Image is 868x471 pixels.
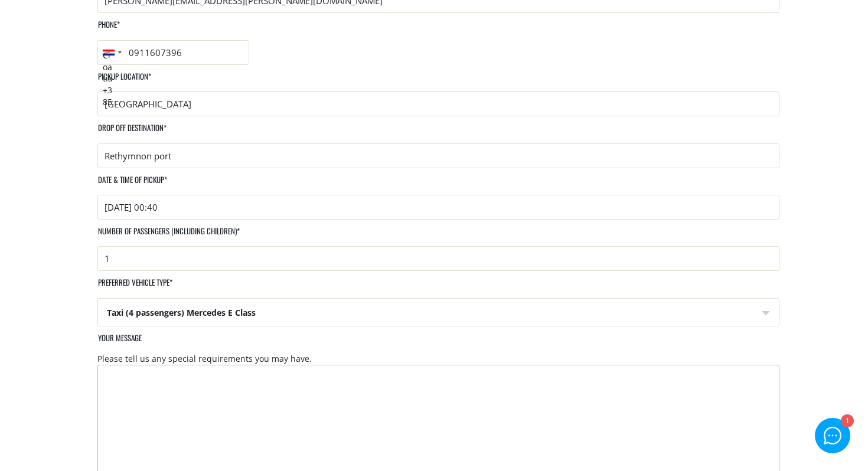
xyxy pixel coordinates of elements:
label: Phone [97,19,120,40]
input: +385 92 123 4567 [97,40,249,65]
div: 1 [840,416,853,428]
label: Number of passengers (including children) [97,225,240,246]
label: Drop off destination [97,122,167,143]
label: Pickup location [97,71,151,91]
label: Date & time of pickup [97,174,167,195]
label: Preferred vehicle type [97,277,172,297]
label: Your message [97,332,142,353]
div: Please tell us any special requirements you may have. [97,353,779,365]
div: Selected country [98,41,125,64]
span: Croatia +385 [103,50,113,108]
